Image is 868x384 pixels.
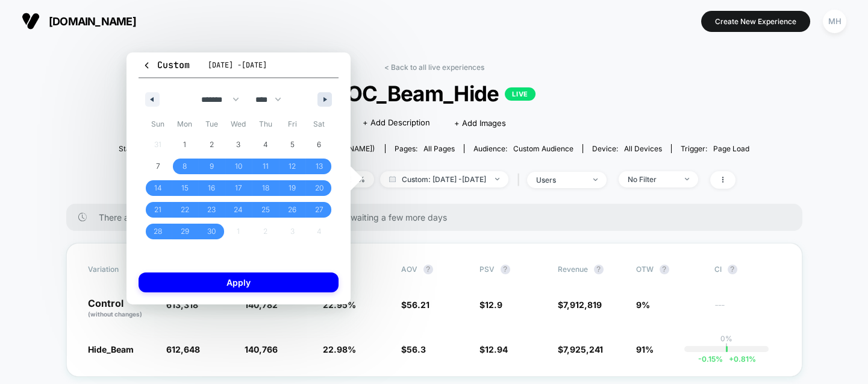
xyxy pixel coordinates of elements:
span: (without changes) [88,310,142,318]
button: 26 [279,199,306,221]
img: end [495,178,499,180]
div: Audience: [473,144,573,153]
span: OTW [636,265,702,274]
span: 7 [156,156,160,177]
button: 28 [145,221,172,242]
span: 26 [288,199,296,221]
span: Page Load [713,144,749,153]
span: 11 [263,156,269,177]
span: 13 [316,156,323,177]
button: 10 [225,156,252,177]
span: --- [714,301,781,319]
button: [DOMAIN_NAME] [18,11,140,31]
span: 25 [261,199,270,221]
button: 2 [198,134,225,156]
span: 5 [290,134,295,156]
span: + Add Images [454,118,506,128]
button: 27 [305,199,333,221]
span: 24 [234,199,243,221]
span: 12 [289,156,296,177]
span: There are still no statistically significant results. We recommend waiting a few more days [99,212,778,222]
button: 29 [172,221,199,242]
img: calendar [389,176,396,182]
span: [DOMAIN_NAME] [49,15,136,28]
span: 28 [154,221,162,242]
button: 3 [225,134,252,156]
span: 17 [235,177,242,199]
button: 20 [305,177,333,199]
div: Trigger: [681,144,749,153]
button: 17 [225,177,252,199]
span: 29 [181,221,189,242]
div: MH [823,10,846,33]
button: ? [660,265,669,274]
img: end [685,178,689,180]
span: 16 [208,177,215,199]
span: AOV [401,265,417,274]
span: 18 [262,177,269,199]
span: Tue [198,115,225,134]
span: Sun [145,115,172,134]
span: POC_Beam_Hide [150,81,718,106]
span: 21 [154,199,161,221]
p: Control [88,298,154,319]
span: 9 [210,156,214,177]
span: 91% [636,344,654,354]
button: 21 [145,199,172,221]
span: 2 [210,134,214,156]
span: + Add Description [363,117,430,129]
span: 56.3 [407,344,426,354]
p: 0% [720,334,732,343]
span: 20 [315,177,323,199]
span: Custom: [DATE] - [DATE] [380,171,508,187]
img: Visually logo [22,12,40,30]
button: 22 [172,199,199,221]
span: 8 [183,156,187,177]
button: ? [594,265,604,274]
button: 25 [252,199,279,221]
button: ? [501,265,510,274]
span: 15 [181,177,189,199]
span: $ [401,344,426,354]
span: Custom [142,59,190,71]
span: 27 [315,199,323,221]
span: Revenue [558,265,588,274]
span: 30 [207,221,216,242]
span: 7,912,819 [563,300,602,310]
span: | [514,171,527,189]
button: 15 [172,177,199,199]
button: 12 [279,156,306,177]
span: 12.9 [485,300,502,310]
div: No Filter [628,175,676,184]
span: 612,648 [166,344,200,354]
span: Thu [252,115,279,134]
button: 5 [279,134,306,156]
button: 7 [145,156,172,177]
button: 30 [198,221,225,242]
button: 19 [279,177,306,199]
span: -0.15 % [698,354,723,364]
span: PSV [479,265,495,274]
span: 6 [317,134,321,156]
span: 23 [207,199,216,221]
span: $ [479,344,508,354]
span: Wed [225,115,252,134]
span: 14 [154,177,162,199]
span: [DATE] - [DATE] [208,60,267,70]
span: 22.98 % [323,344,356,354]
img: end [593,178,598,181]
span: 0.81 % [723,354,756,364]
button: Custom[DATE] -[DATE] [139,58,339,78]
span: Fri [279,115,306,134]
span: Device: [582,144,671,153]
button: 9 [198,156,225,177]
span: 140,766 [245,344,278,354]
div: Pages: [395,144,455,153]
p: LIVE [505,87,535,101]
button: MH [819,9,850,34]
span: $ [479,300,502,310]
span: $ [558,300,602,310]
button: ? [423,265,433,274]
button: ? [728,265,737,274]
span: CI [714,265,781,274]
